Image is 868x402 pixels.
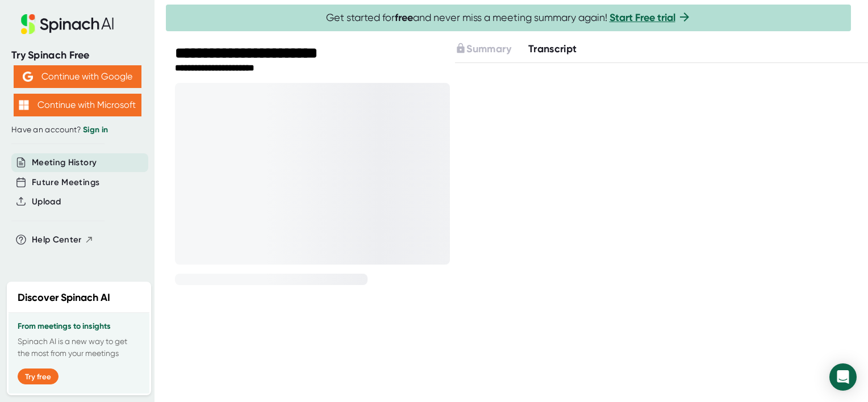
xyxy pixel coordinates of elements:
div: Upgrade to access [455,41,528,57]
span: Get started for and never miss a meeting summary again! [326,11,691,24]
button: Upload [32,195,61,208]
p: Spinach AI is a new way to get the most from your meetings [18,336,140,359]
b: free [395,11,413,24]
div: Open Intercom Messenger [829,363,857,391]
h3: From meetings to insights [18,322,140,331]
div: Try Spinach Free [11,49,143,62]
button: Meeting History [32,156,97,169]
button: Try free [18,368,59,384]
img: Aehbyd4JwY73AAAAAElFTkSuQmCC [23,72,33,82]
span: Summary [466,43,511,55]
div: Have an account? [11,125,143,135]
button: Transcript [528,41,577,57]
button: Future Meetings [32,176,99,189]
button: Help Center [32,233,94,246]
button: Continue with Google [14,65,141,88]
span: Transcript [528,43,577,55]
button: Summary [455,41,511,57]
a: Sign in [83,125,108,135]
span: Help Center [32,233,82,246]
button: Continue with Microsoft [14,94,141,116]
a: Start Free trial [610,11,675,24]
h2: Discover Spinach AI [18,290,110,305]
